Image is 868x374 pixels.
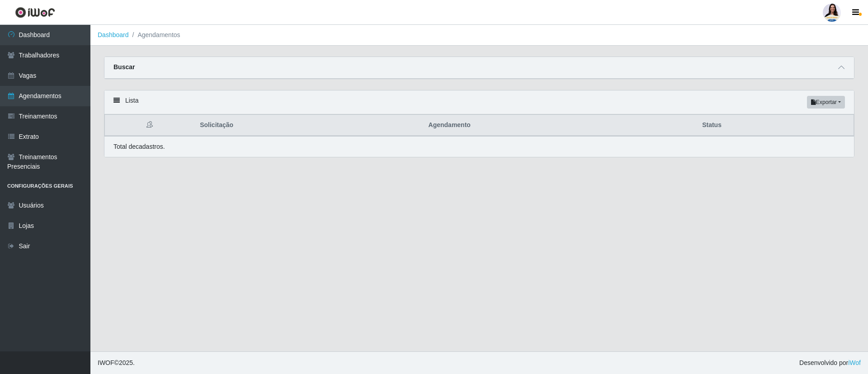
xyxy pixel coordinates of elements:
[423,115,697,136] th: Agendamento
[194,115,423,136] th: Solicitação
[848,359,861,366] a: iWof
[113,63,135,71] strong: Buscar
[697,115,854,136] th: Status
[807,96,845,109] button: Exportar
[98,358,135,368] span: © 2025 .
[98,359,114,366] span: IWOF
[799,358,861,368] span: Desenvolvido por
[15,7,55,18] img: CoreUI Logo
[98,31,129,38] a: Dashboard
[104,90,854,114] div: Lista
[129,30,180,40] li: Agendamentos
[90,25,868,46] nav: breadcrumb
[113,142,165,151] p: Total de cadastros.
